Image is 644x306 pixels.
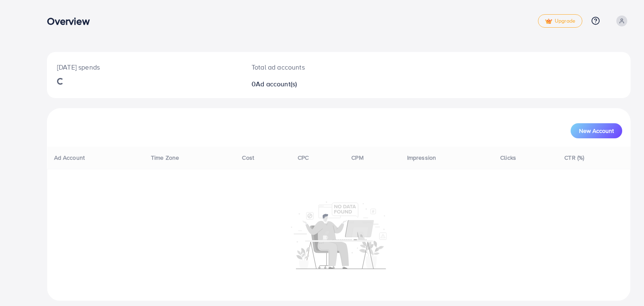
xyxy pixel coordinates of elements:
span: Upgrade [545,18,575,24]
p: [DATE] spends [57,62,231,72]
img: tick [545,18,552,24]
button: New Account [571,123,622,138]
h3: Overview [47,15,96,27]
h2: 0 [252,80,377,88]
span: Ad account(s) [256,79,297,88]
p: Total ad accounts [252,62,377,72]
span: New Account [579,128,614,134]
a: tickUpgrade [538,14,582,28]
